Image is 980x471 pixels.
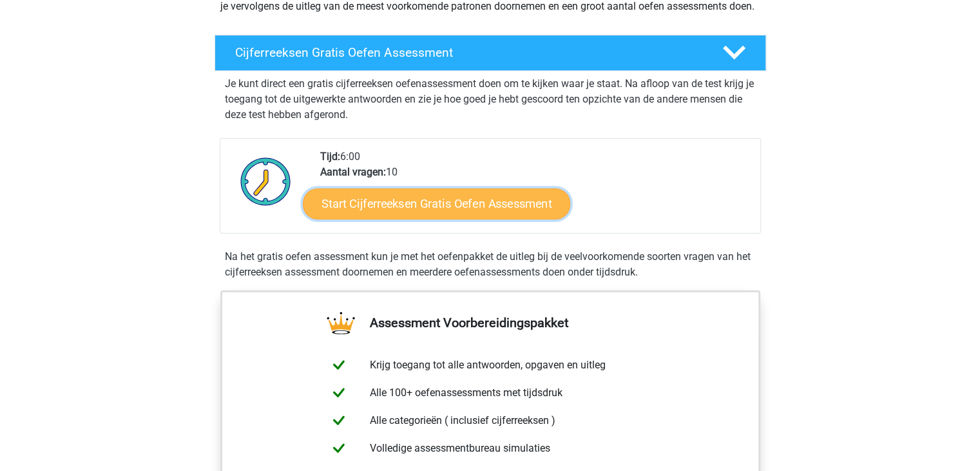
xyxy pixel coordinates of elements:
div: 6:00 10 [311,149,760,233]
b: Tijd: [320,150,340,163]
h4: Cijferreeksen Gratis Oefen Assessment [235,45,702,60]
a: Cijferreeksen Gratis Oefen Assessment [209,35,771,71]
b: Aantal vragen: [320,166,386,178]
img: Klok [233,149,298,214]
div: Na het gratis oefen assessment kun je met het oefenpakket de uitleg bij de veelvoorkomende soorte... [220,249,761,280]
p: Je kunt direct een gratis cijferreeksen oefenassessment doen om te kijken waar je staat. Na afloo... [225,76,756,123]
a: Start Cijferreeksen Gratis Oefen Assessment [303,188,570,219]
